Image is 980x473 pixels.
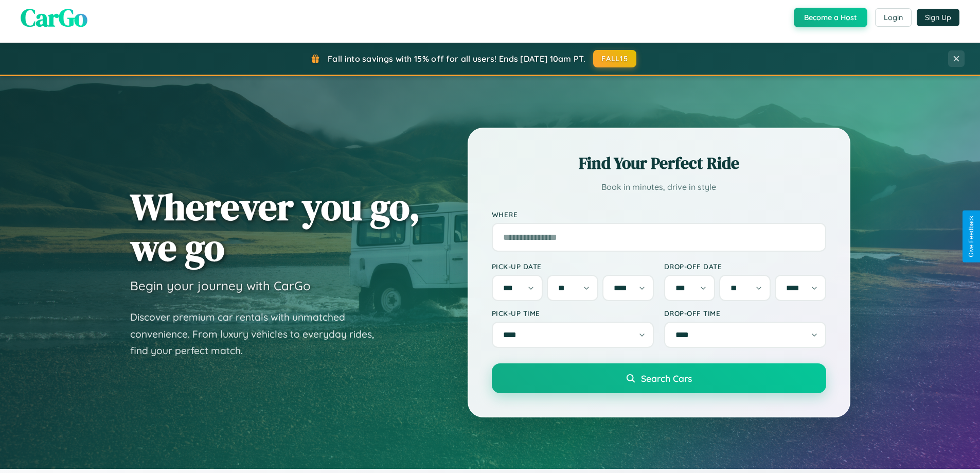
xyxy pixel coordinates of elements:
div: Give Feedback [968,216,975,257]
h2: Find Your Perfect Ride [492,152,826,174]
button: Become a Host [794,8,867,27]
span: CarGo [21,1,87,34]
button: FALL15 [593,50,636,67]
button: Search Cars [492,363,826,393]
span: Search Cars [641,373,692,384]
h1: Wherever you go, we go [130,186,420,268]
label: Drop-off Date [664,262,826,271]
label: Where [492,210,826,219]
button: Login [875,8,912,27]
h3: Begin your journey with CarGo [130,278,311,293]
label: Pick-up Time [492,309,654,318]
label: Drop-off Time [664,309,826,318]
span: Fall into savings with 15% off for all users! Ends [DATE] 10am PT. [328,54,585,64]
button: Sign Up [917,9,959,26]
label: Pick-up Date [492,262,654,271]
p: Book in minutes, drive in style [492,180,826,195]
p: Discover premium car rentals with unmatched convenience. From luxury vehicles to everyday rides, ... [130,309,387,359]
